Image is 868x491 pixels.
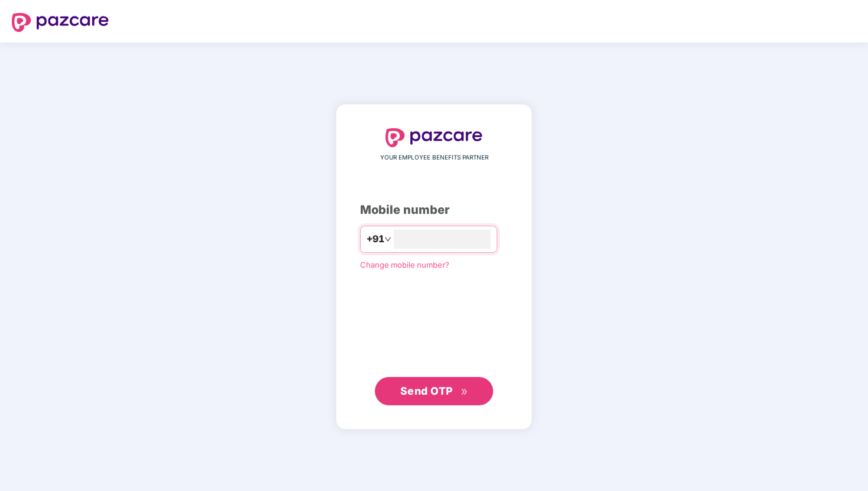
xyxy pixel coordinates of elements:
[384,236,391,243] span: down
[360,260,449,269] a: Change mobile number?
[380,153,488,162] span: YOUR EMPLOYEE BENEFITS PARTNER
[461,388,468,396] span: double-right
[367,232,384,246] span: +91
[360,201,508,219] div: Mobile number
[375,377,493,405] button: Send OTPdouble-right
[400,385,453,397] span: Send OTP
[12,13,109,32] img: logo
[386,128,482,147] img: logo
